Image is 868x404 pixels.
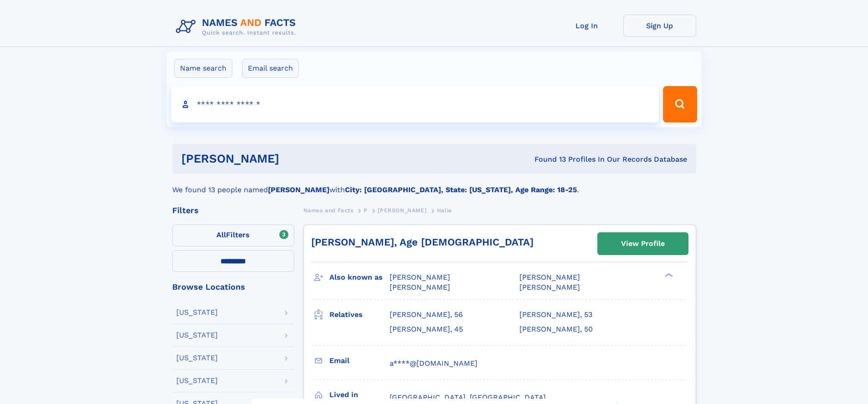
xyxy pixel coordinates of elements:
[172,283,294,291] div: Browse Locations
[519,324,593,334] a: [PERSON_NAME], 50
[345,185,577,194] b: City: [GEOGRAPHIC_DATA], State: [US_STATE], Age Range: 18-25
[390,273,450,281] span: [PERSON_NAME]
[519,273,580,281] span: [PERSON_NAME]
[390,393,546,402] span: [GEOGRAPHIC_DATA], [GEOGRAPHIC_DATA]
[364,205,368,216] a: P
[176,377,218,384] div: [US_STATE]
[663,272,673,278] div: ❯
[268,185,329,194] b: [PERSON_NAME]
[329,270,390,285] h3: Also known as
[329,387,390,403] h3: Lived in
[519,310,592,320] a: [PERSON_NAME], 53
[390,310,463,320] a: [PERSON_NAME], 56
[550,15,623,37] a: Log In
[378,205,426,216] a: [PERSON_NAME]
[390,324,463,334] a: [PERSON_NAME], 45
[407,154,687,164] div: Found 13 Profiles In Our Records Database
[181,153,407,164] h1: [PERSON_NAME]
[174,59,232,78] label: Name search
[176,354,218,362] div: [US_STATE]
[437,207,452,214] span: Halie
[663,86,697,123] button: Search Button
[623,15,696,37] a: Sign Up
[329,307,390,322] h3: Relatives
[176,309,218,316] div: [US_STATE]
[378,207,426,214] span: [PERSON_NAME]
[390,283,450,291] span: [PERSON_NAME]
[172,15,303,39] img: Logo Names and Facts
[172,206,294,215] div: Filters
[242,59,299,78] label: Email search
[172,174,696,195] div: We found 13 people named with .
[176,332,218,339] div: [US_STATE]
[311,236,534,248] a: [PERSON_NAME], Age [DEMOGRAPHIC_DATA]
[216,230,226,239] span: All
[303,205,354,216] a: Names and Facts
[598,233,688,255] a: View Profile
[519,283,580,291] span: [PERSON_NAME]
[364,207,368,214] span: P
[171,86,659,123] input: search input
[621,233,665,254] div: View Profile
[329,353,390,368] h3: Email
[172,225,294,246] label: Filters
